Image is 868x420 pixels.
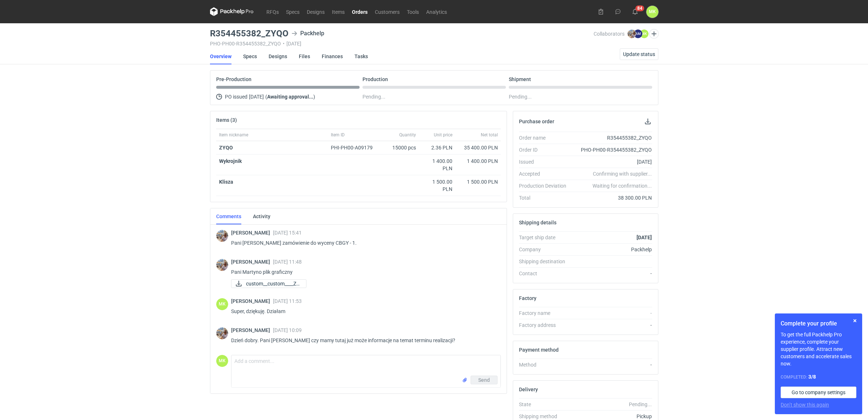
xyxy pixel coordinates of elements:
a: Files [299,48,310,64]
span: Net total [481,132,498,138]
h1: Complete your profile [781,319,856,328]
strong: 3 / 8 [808,374,816,380]
span: Unit price [434,132,452,138]
p: Shipment [509,76,531,82]
img: Michał Palasek [216,230,228,242]
a: Items [328,7,348,16]
button: Skip for now [851,316,859,325]
span: [PERSON_NAME] [231,259,273,265]
a: Tasks [354,48,368,64]
div: PHO-PH00-R354455382_ZYQO [DATE] [210,41,594,47]
span: [DATE] 10:09 [273,327,302,333]
div: Company [519,246,572,253]
span: • [283,41,285,47]
div: Production Deviation [519,182,572,189]
span: [DATE] 11:48 [273,259,302,265]
a: Analytics [423,7,451,16]
figcaption: AM [634,29,642,38]
div: custom__custom____ZYQO__d0__oR354455382__outside__v2.pdf [231,279,304,288]
em: Pending... [629,401,652,407]
div: Method [519,361,572,368]
a: Activity [253,208,270,224]
div: Martyna Kasperska [216,298,228,310]
div: 35 400.00 PLN [458,144,498,151]
div: - [572,321,652,329]
p: Pre-Production [216,76,251,82]
span: Quantity [399,132,416,138]
div: [DATE] [572,158,652,165]
button: Send [471,376,498,384]
div: Factory address [519,321,572,329]
p: Dzień dobry. Pani [PERSON_NAME] czy mamy tutaj już może informacje na temat terminu realizacji? [231,336,495,345]
a: Orders [348,7,371,16]
div: Contact [519,270,572,277]
div: 1 500.00 PLN [458,178,498,185]
svg: Packhelp Pro [210,7,254,16]
a: Designs [303,7,328,16]
span: [DATE] 15:41 [273,230,302,236]
a: Comments [216,208,241,224]
div: PHO-PH00-R354455382_ZYQO [572,146,652,153]
div: 38 300.00 PLN [572,194,652,201]
p: To get the full Packhelp Pro experience, complete your supplier profile. Attract new customers an... [781,331,856,367]
p: Pani [PERSON_NAME] zamówienie do wyceny CBGY - 1. [231,239,495,247]
h2: Purchase order [519,119,554,124]
figcaption: MK [216,355,228,367]
div: 2.36 PLN [422,144,452,151]
div: Completed: [781,373,856,381]
p: Pani Martyno plik graficzny [231,268,495,276]
p: Super, dziękuję. Działam [231,307,495,316]
div: State [519,401,572,408]
a: Tools [403,7,423,16]
span: Send [478,377,490,383]
span: [PERSON_NAME] [231,230,273,236]
span: Item nickname [219,132,248,138]
span: ( [265,94,267,100]
figcaption: MK [216,298,228,310]
a: Specs [243,48,257,64]
div: 1 400.00 PLN [422,157,452,172]
div: PO issued [216,92,360,101]
span: [PERSON_NAME] [231,327,273,333]
button: Update status [620,48,658,60]
div: Michał Palasek [216,327,228,339]
div: Total [519,194,572,201]
div: 1 400.00 PLN [458,157,498,165]
strong: [DATE] [637,235,652,240]
button: Edit collaborators [649,29,658,39]
span: [PERSON_NAME] [231,298,273,304]
h2: Shipping details [519,220,556,225]
button: 84 [629,6,641,17]
div: Target ship date [519,234,572,241]
a: Go to company settings [781,387,856,398]
a: RFQs [263,7,282,16]
span: custom__custom____ZY... [246,280,300,288]
span: [DATE] [249,92,264,101]
div: Factory name [519,309,572,317]
h2: Items (3) [216,117,237,123]
div: Packhelp [292,29,324,38]
img: Michał Palasek [216,259,228,271]
div: Martyna Kasperska [216,355,228,367]
span: Collaborators [594,31,625,37]
div: Packhelp [572,246,652,253]
em: Confirming with supplier... [593,171,652,177]
strong: Klisza [219,179,233,185]
div: Order ID [519,146,572,153]
h2: Delivery [519,387,538,392]
a: Overview [210,48,231,64]
div: R354455382_ZYQO [572,134,652,141]
div: Pending... [509,92,652,101]
a: custom__custom____ZY... [231,279,306,288]
button: Download PO [643,117,652,126]
div: Order name [519,134,572,141]
div: - [572,270,652,277]
div: Shipping destination [519,258,572,265]
button: Don’t show this again [781,401,829,408]
em: Waiting for confirmation... [592,182,652,189]
figcaption: MK [646,6,658,18]
div: 1 500.00 PLN [422,178,452,193]
span: Pending... [362,92,385,101]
